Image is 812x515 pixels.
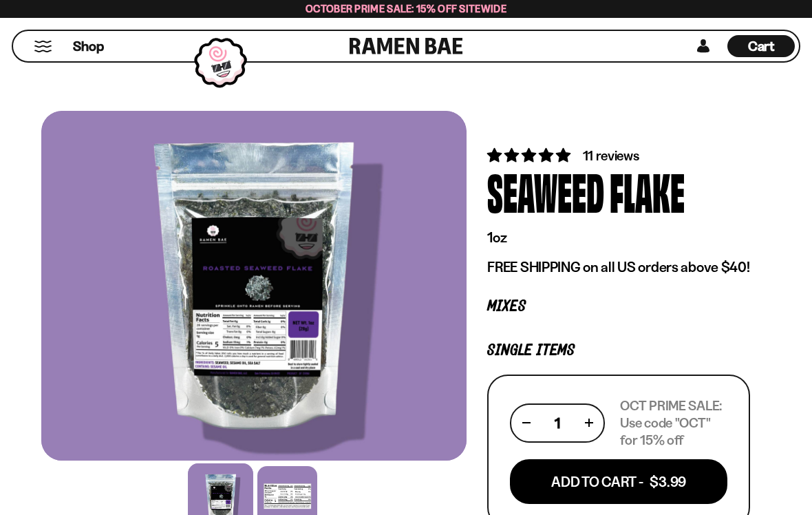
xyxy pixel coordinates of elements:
[487,165,604,217] div: Seaweed
[510,459,727,504] button: Add To Cart - $3.99
[727,31,795,61] div: Cart
[583,147,639,164] span: 11 reviews
[73,35,104,57] a: Shop
[487,258,750,276] p: FREE SHIPPING on all US orders above $40!
[620,397,727,449] p: OCT PRIME SALE: Use code "OCT" for 15% off
[487,147,573,164] span: 4.82 stars
[487,229,750,246] p: 1oz
[306,2,506,15] span: October Prime Sale: 15% off Sitewide
[555,414,560,432] span: 1
[487,300,750,313] p: Mixes
[487,344,750,357] p: Single Items
[610,165,685,217] div: Flake
[34,41,52,52] button: Mobile Menu Trigger
[748,38,775,54] span: Cart
[73,37,104,56] span: Shop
